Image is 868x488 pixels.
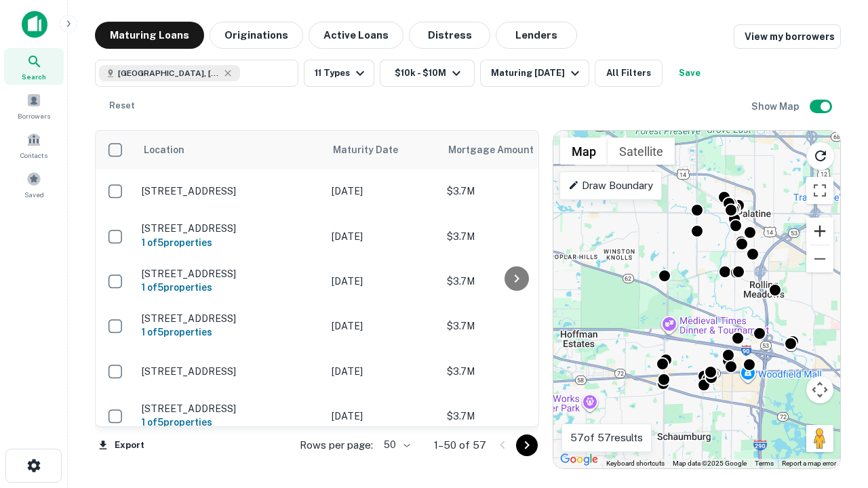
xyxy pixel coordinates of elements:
[409,22,490,49] button: Distress
[304,60,374,87] button: 11 Types
[447,229,583,244] p: $3.7M
[448,142,551,158] span: Mortgage Amount
[142,268,318,280] p: [STREET_ADDRESS]
[806,177,833,204] button: Toggle fullscreen view
[332,229,433,244] p: [DATE]
[18,110,50,121] span: Borrowers
[378,435,412,455] div: 50
[332,319,433,333] p: [DATE]
[22,71,46,82] span: Search
[325,131,440,169] th: Maturity Date
[142,325,318,340] h6: 1 of 5 properties
[440,131,589,169] th: Mortgage Amount
[606,459,665,468] button: Keyboard shortcuts
[568,178,653,194] p: Draw Boundary
[553,131,840,468] div: 0 0
[135,131,325,169] th: Location
[668,60,711,87] button: Save your search to get updates of matches that match your search criteria.
[380,60,475,87] button: $10k - $10M
[806,425,833,452] button: Drag Pegman onto the map to open Street View
[570,430,643,446] p: 57 of 57 results
[800,336,868,401] iframe: Chat Widget
[560,138,608,165] button: Show street map
[100,92,144,119] button: Reset
[142,280,318,295] h6: 1 of 5 properties
[142,312,318,325] p: [STREET_ADDRESS]
[755,460,774,467] a: Terms (opens in new tab)
[95,22,204,49] button: Maturing Loans
[333,142,416,158] span: Maturity Date
[142,403,318,415] p: [STREET_ADDRESS]
[806,245,833,272] button: Zoom out
[806,142,835,170] button: Reload search area
[447,319,583,333] p: $3.7M
[806,218,833,245] button: Zoom in
[557,451,601,468] a: Open this area in Google Maps (opens a new window)
[4,127,64,163] a: Contacts
[332,364,433,379] p: [DATE]
[24,189,44,200] span: Saved
[20,150,47,161] span: Contacts
[751,99,802,114] h6: Show Map
[608,138,675,165] button: Show satellite imagery
[142,415,318,430] h6: 1 of 5 properties
[734,24,841,49] a: View my borrowers
[332,274,433,289] p: [DATE]
[447,409,583,424] p: $3.7M
[516,434,538,456] button: Go to next page
[4,87,64,124] a: Borrowers
[496,22,577,49] button: Lenders
[557,451,601,468] img: Google
[95,435,148,455] button: Export
[447,364,583,379] p: $3.7M
[447,274,583,289] p: $3.7M
[142,185,318,197] p: [STREET_ADDRESS]
[480,60,589,87] button: Maturing [DATE]
[332,409,433,424] p: [DATE]
[142,235,318,250] h6: 1 of 5 properties
[673,460,747,467] span: Map data ©2025 Google
[143,142,184,158] span: Location
[595,60,663,87] button: All Filters
[118,67,220,79] span: [GEOGRAPHIC_DATA], [GEOGRAPHIC_DATA]
[300,437,373,453] p: Rows per page:
[332,184,433,199] p: [DATE]
[210,22,303,49] button: Originations
[4,48,64,85] a: Search
[22,11,47,38] img: capitalize-icon.png
[447,184,583,199] p: $3.7M
[782,460,836,467] a: Report a map error
[309,22,403,49] button: Active Loans
[4,166,64,203] a: Saved
[434,437,486,453] p: 1–50 of 57
[142,365,318,378] p: [STREET_ADDRESS]
[491,65,583,81] div: Maturing [DATE]
[142,222,318,235] p: [STREET_ADDRESS]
